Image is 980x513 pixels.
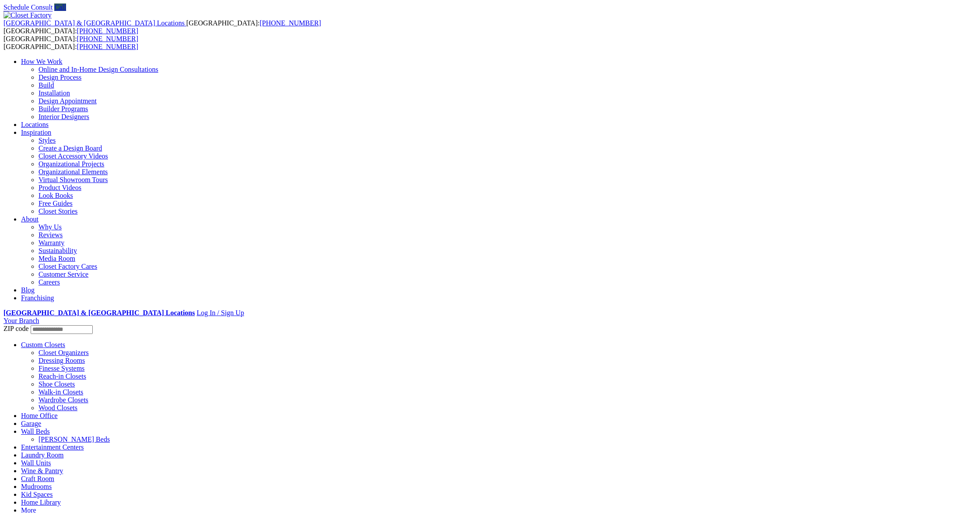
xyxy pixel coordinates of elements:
a: Reviews [38,231,63,239]
a: Warranty [38,239,64,246]
a: Walk-in Closets [38,388,83,396]
a: About [21,215,38,223]
a: Wall Beds [21,428,50,435]
a: Virtual Showroom Tours [38,176,108,183]
a: Builder Programs [38,105,88,112]
a: Sustainability [38,247,77,254]
a: Closet Stories [38,207,77,215]
input: Enter your Zip code [31,325,93,334]
a: How We Work [21,58,63,65]
a: Online and In-Home Design Consultations [38,66,158,73]
span: [GEOGRAPHIC_DATA]: [GEOGRAPHIC_DATA]: [3,19,321,35]
a: Design Appointment [38,97,97,105]
span: [GEOGRAPHIC_DATA]: [GEOGRAPHIC_DATA]: [3,35,138,50]
img: Closet Factory [3,11,52,19]
a: [PHONE_NUMBER] [77,27,138,35]
a: Laundry Room [21,451,63,459]
a: [GEOGRAPHIC_DATA] & [GEOGRAPHIC_DATA] Locations [3,309,195,316]
a: Custom Closets [21,341,65,348]
a: Design Process [38,74,81,81]
a: Schedule Consult [3,4,52,11]
a: [GEOGRAPHIC_DATA] & [GEOGRAPHIC_DATA] Locations [3,19,186,27]
a: Reach-in Closets [38,372,86,380]
a: Wood Closets [38,404,77,411]
a: Why Us [38,223,62,231]
a: Wall Units [21,459,51,467]
a: Log In / Sign Up [196,309,244,316]
a: [PHONE_NUMBER] [77,43,138,50]
a: Home Library [21,499,61,506]
a: Organizational Elements [38,168,108,176]
a: Garage [21,420,41,427]
a: Media Room [38,255,75,262]
a: Closet Organizers [38,349,89,356]
a: Careers [38,278,60,286]
a: Free Guides [38,200,73,207]
a: Kid Spaces [21,491,52,498]
a: [PHONE_NUMBER] [77,35,138,42]
a: Blog [21,286,35,294]
a: Call [54,4,66,11]
a: Organizational Projects [38,160,104,168]
a: Mudrooms [21,483,52,490]
a: Build [38,81,54,89]
a: Closet Accessory Videos [38,152,108,160]
a: Installation [38,89,70,97]
a: Home Office [21,412,58,419]
a: Finesse Systems [38,365,84,372]
a: Closet Factory Cares [38,263,97,270]
a: Dressing Rooms [38,357,85,364]
a: [PERSON_NAME] Beds [38,436,110,443]
a: Styles [38,137,56,144]
a: Wine & Pantry [21,467,63,474]
a: Your Branch [3,317,39,324]
a: Locations [21,121,49,128]
a: Shoe Closets [38,380,75,388]
a: Inspiration [21,129,51,136]
a: Wardrobe Closets [38,396,88,404]
a: Franchising [21,294,54,302]
span: [GEOGRAPHIC_DATA] & [GEOGRAPHIC_DATA] Locations [3,19,185,27]
a: Entertainment Centers [21,443,84,451]
a: Create a Design Board [38,144,102,152]
span: ZIP code [3,325,29,332]
a: [PHONE_NUMBER] [259,19,321,27]
a: Product Videos [38,184,81,191]
a: Interior Designers [38,113,89,120]
a: Look Books [38,192,73,199]
a: Customer Service [38,271,88,278]
a: Craft Room [21,475,54,482]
